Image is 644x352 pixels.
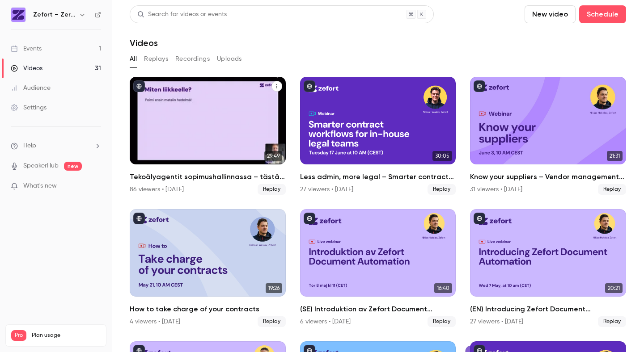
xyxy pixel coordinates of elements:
span: 20:21 [605,283,623,293]
img: Zefort – Zero-Effort Contract Management [11,8,25,22]
span: 30:05 [432,151,452,161]
h2: How to take charge of your contracts [130,304,286,314]
h6: Zefort – Zero-Effort Contract Management [33,10,75,19]
button: published [133,80,145,92]
h2: (EN) Introducing Zefort Document Automation [470,304,626,314]
div: 4 viewers • [DATE] [130,317,180,326]
button: New video [525,5,576,23]
button: All [130,52,137,66]
h2: (SE) Introduktion av Zefort Document Automation [300,304,456,314]
button: Replays [144,52,168,66]
div: Search for videos or events [137,10,227,19]
span: Replay [428,316,456,327]
span: Help [23,141,36,151]
button: published [474,213,485,224]
iframe: Noticeable Trigger [90,182,101,190]
span: 16:40 [434,283,452,293]
span: 21:31 [607,151,623,161]
li: (SE) Introduktion av Zefort Document Automation [300,209,456,327]
div: Settings [11,103,47,112]
span: Replay [428,184,456,195]
span: Pro [11,330,26,341]
div: Audience [11,84,51,92]
li: Less admin, more legal – Smarter contract workflows for in-house teams [300,77,456,195]
button: published [133,213,145,224]
li: How to take charge of your contracts [130,209,286,327]
li: help-dropdown-opener [11,141,101,151]
a: SpeakerHub [23,161,59,171]
span: Replay [258,316,286,327]
h1: Videos [130,38,158,48]
li: Know your suppliers – Vendor management, audits and NIS2 compliance [470,77,626,195]
div: 27 viewers • [DATE] [300,185,353,194]
div: Videos [11,64,42,73]
h2: Know your suppliers – Vendor management, audits and NIS2 compliance [470,172,626,182]
h2: Tekoälyagentit sopimushallinnassa – tästä kaikki puhuvat juuri nyt [130,172,286,182]
button: published [304,80,315,92]
h2: Less admin, more legal – Smarter contract workflows for in-house teams [300,172,456,182]
div: Events [11,44,42,53]
span: What's new [23,181,57,191]
li: Tekoälyagentit sopimushallinnassa – tästä kaikki puhuvat juuri nyt [130,77,286,195]
div: 27 viewers • [DATE] [470,317,523,326]
section: Videos [130,5,626,347]
div: 31 viewers • [DATE] [470,185,522,194]
span: Replay [258,184,286,195]
a: 29:49Tekoälyagentit sopimushallinnassa – tästä kaikki puhuvat juuri nyt86 viewers • [DATE]Replay [130,77,286,195]
a: 21:31Know your suppliers – Vendor management, audits and NIS2 compliance31 viewers • [DATE]Replay [470,77,626,195]
button: Recordings [175,52,210,66]
div: 86 viewers • [DATE] [130,185,184,194]
span: Plan usage [32,332,101,339]
button: Schedule [579,5,626,23]
a: 19:26How to take charge of your contracts4 viewers • [DATE]Replay [130,209,286,327]
button: published [304,213,315,224]
span: new [64,162,82,171]
a: 30:05Less admin, more legal – Smarter contract workflows for in-house teams27 viewers • [DATE]Replay [300,77,456,195]
span: Replay [598,184,626,195]
div: 6 viewers • [DATE] [300,317,351,326]
li: (EN) Introducing Zefort Document Automation [470,209,626,327]
span: Replay [598,316,626,327]
button: published [474,80,485,92]
a: 16:40(SE) Introduktion av Zefort Document Automation6 viewers • [DATE]Replay [300,209,456,327]
span: 19:26 [266,283,282,293]
button: Uploads [217,52,242,66]
a: 20:21(EN) Introducing Zefort Document Automation27 viewers • [DATE]Replay [470,209,626,327]
span: 29:49 [264,151,282,161]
